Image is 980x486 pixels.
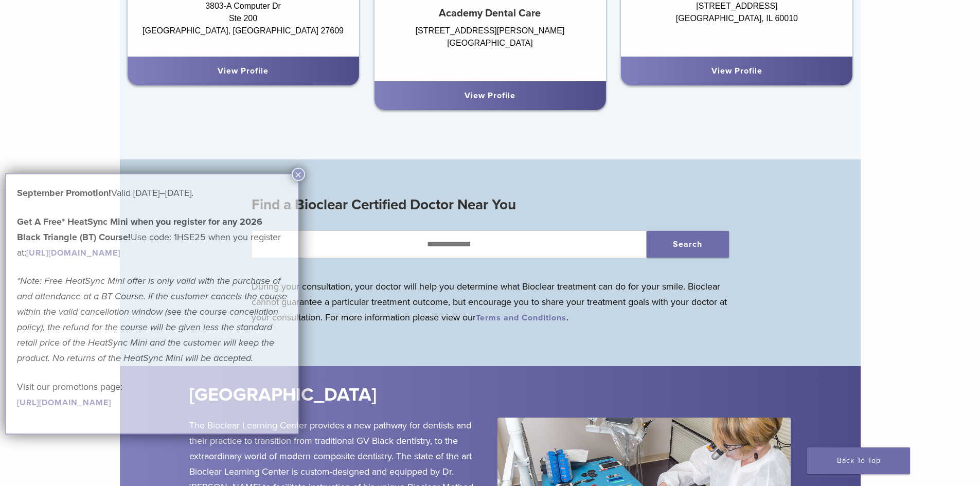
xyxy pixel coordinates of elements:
[647,231,729,258] button: Search
[17,275,287,364] em: *Note: Free HeatSync Mini offer is only valid with the purchase of and attendance at a BT Course....
[807,447,910,474] a: Back To Top
[26,248,120,258] a: [URL][DOMAIN_NAME]
[252,279,729,325] p: During your consultation, your doctor will help you determine what Bioclear treatment can do for ...
[17,398,111,408] a: [URL][DOMAIN_NAME]
[374,25,605,71] div: [STREET_ADDRESS][PERSON_NAME] [GEOGRAPHIC_DATA]
[17,379,288,410] p: Visit our promotions page:
[476,313,566,323] a: Terms and Conditions
[17,187,111,199] b: September Promotion!
[189,383,551,407] h2: [GEOGRAPHIC_DATA]
[711,66,762,76] a: View Profile
[17,185,288,201] p: Valid [DATE]–[DATE].
[17,216,262,243] strong: Get A Free* HeatSync Mini when you register for any 2026 Black Triangle (BT) Course!
[17,214,288,260] p: Use code: 1HSE25 when you register at:
[439,7,541,20] strong: Academy Dental Care
[218,66,269,76] a: View Profile
[465,91,515,101] a: View Profile
[292,168,305,181] button: Close
[252,192,729,217] h3: Find a Bioclear Certified Doctor Near You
